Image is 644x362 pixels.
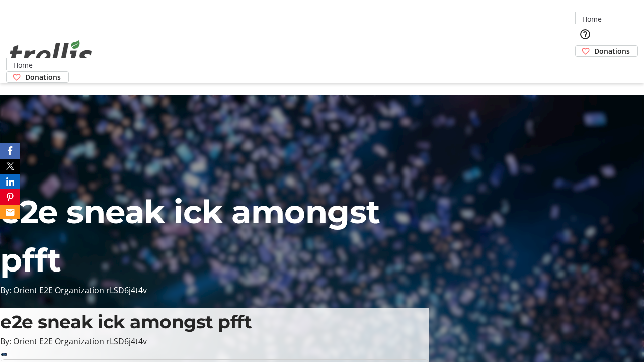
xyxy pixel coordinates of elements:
a: Donations [6,71,69,83]
img: Orient E2E Organization rLSD6j4t4v's Logo [6,29,96,79]
span: Donations [594,46,630,56]
a: Donations [575,45,638,57]
button: Cart [575,57,595,77]
button: Help [575,24,595,44]
a: Home [7,60,39,70]
span: Home [582,14,602,24]
a: Home [576,14,608,24]
span: Donations [25,72,61,82]
span: Home [13,60,33,70]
